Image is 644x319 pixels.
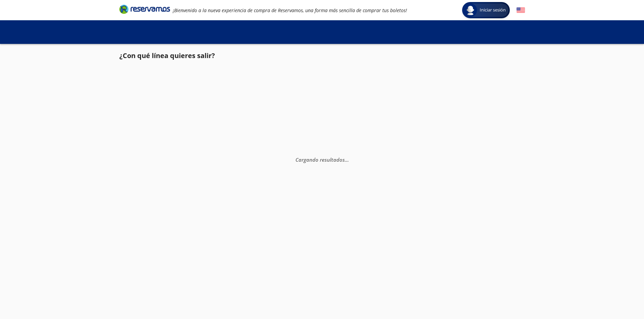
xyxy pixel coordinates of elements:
[348,156,349,163] span: .
[345,156,346,163] span: .
[173,7,407,14] em: ¡Bienvenido a la nueva experiencia de compra de Reservamos, una forma más sencilla de comprar tus...
[119,4,170,14] i: Brand Logo
[119,51,215,61] p: ¿Con qué línea quieres salir?
[346,156,348,163] span: .
[477,7,508,14] span: Iniciar sesión
[119,4,170,16] a: Brand Logo
[517,6,525,15] button: English
[295,156,349,163] em: Cargando resultados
